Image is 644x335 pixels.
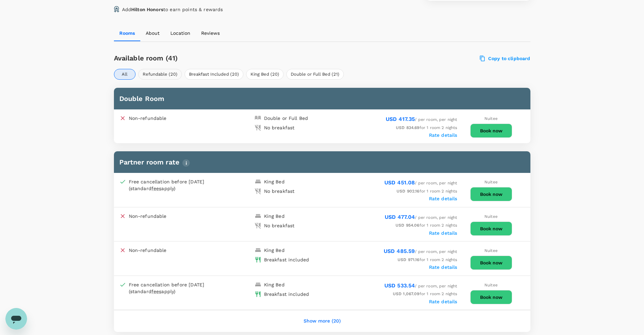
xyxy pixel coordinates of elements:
[170,30,190,36] p: Location
[129,115,167,122] p: Non-refundable
[264,256,309,263] div: Breakfast included
[255,281,261,288] img: king-bed-icon
[182,159,190,167] img: info-tooltip-icon
[131,7,163,12] span: Hilton Honors
[264,178,285,185] div: King Bed
[119,157,525,167] h6: Partner room rate
[470,222,512,236] button: Book now
[264,115,308,122] div: Double or Full Bed
[470,124,512,138] button: Book now
[129,213,167,220] p: Non-refundable
[129,247,167,254] p: Non-refundable
[264,222,295,229] div: No breakfast
[484,116,498,121] span: Nuitee
[384,181,457,185] span: / per room, per night
[386,116,415,122] span: USD 417.35
[429,264,457,270] label: Rate details
[396,223,420,228] span: USD 954.06
[470,256,512,270] button: Book now
[129,178,220,192] div: Free cancellation before [DATE] (standard apply)
[201,30,220,36] p: Reviews
[151,289,162,294] span: fees
[396,125,420,130] span: USD 834.69
[484,180,498,184] span: Nuitee
[384,179,415,186] span: USD 451.08
[398,257,457,262] span: for 1 room 2 nights
[264,281,285,288] div: King Bed
[114,69,136,80] button: All
[255,178,261,185] img: king-bed-icon
[255,213,261,220] img: king-bed-icon
[470,290,512,304] button: Book now
[429,132,457,138] label: Rate details
[146,30,160,36] p: About
[122,6,223,13] p: Add to earn points & rewards
[294,313,350,329] button: Show more (20)
[151,186,162,191] span: fees
[398,257,420,262] span: USD 971.16
[393,291,420,296] span: USD 1,067.09
[429,299,457,304] label: Rate details
[129,281,220,295] div: Free cancellation before [DATE] (standard apply)
[255,247,261,254] img: king-bed-icon
[264,213,285,220] div: King Bed
[5,308,27,330] iframe: Button to launch messaging window
[114,53,356,63] h6: Available room (41)
[384,284,457,288] span: / per room, per night
[264,124,295,131] div: No breakfast
[138,69,182,80] button: Refundable (20)
[119,93,525,104] h6: Double Room
[429,230,457,236] label: Rate details
[264,188,295,195] div: No breakfast
[384,248,415,254] span: USD 485.59
[119,30,135,36] p: Rooms
[397,189,457,194] span: for 1 room 2 nights
[286,69,344,80] button: Double or Full Bed (21)
[385,214,415,220] span: USD 477.04
[484,214,498,219] span: Nuitee
[384,249,457,254] span: / per room, per night
[429,196,457,201] label: Rate details
[396,125,457,130] span: for 1 room 2 nights
[386,117,457,122] span: / per room, per night
[484,248,498,253] span: Nuitee
[393,291,457,296] span: for 1 room 2 nights
[384,282,415,289] span: USD 533.54
[264,291,309,298] div: Breakfast included
[246,69,284,80] button: King Bed (20)
[396,223,457,228] span: for 1 room 2 nights
[264,247,285,254] div: King Bed
[185,69,243,80] button: Breakfast Included (20)
[385,215,457,220] span: / per room, per night
[470,187,512,201] button: Book now
[480,55,530,61] label: Copy to clipboard
[484,283,498,287] span: Nuitee
[397,189,420,194] span: USD 902.16
[255,115,261,122] img: double-bed-icon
